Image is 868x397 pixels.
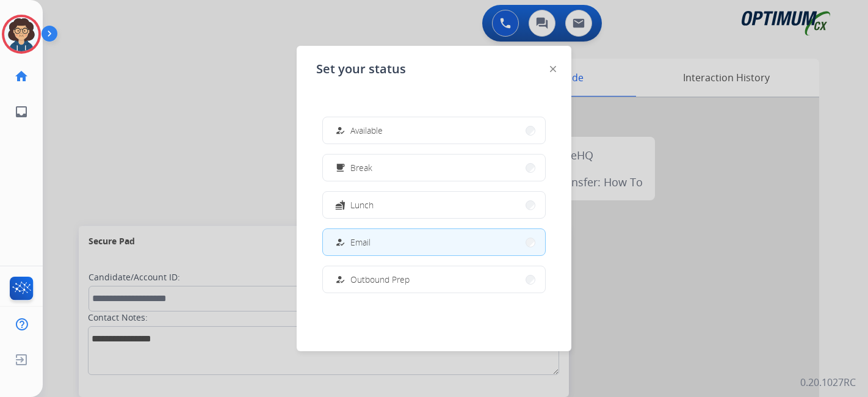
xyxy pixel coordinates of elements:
span: Set your status [316,60,406,78]
span: Email [350,236,371,249]
img: avatar [4,17,38,51]
mat-icon: home [14,69,29,84]
mat-icon: how_to_reg [335,125,345,136]
mat-icon: how_to_reg [335,237,345,247]
mat-icon: how_to_reg [335,274,345,285]
p: 0.20.1027RC [800,375,856,390]
mat-icon: fastfood [335,200,345,210]
span: Outbound Prep [350,273,410,286]
button: Lunch [323,192,545,218]
button: Outbound Prep [323,266,545,293]
button: Email [323,229,545,255]
mat-icon: free_breakfast [335,162,345,173]
mat-icon: inbox [14,104,29,119]
button: Break [323,155,545,181]
span: Lunch [350,198,374,211]
span: Break [350,161,372,174]
img: close-button [550,66,556,72]
button: Available [323,117,545,144]
span: Available [350,124,383,137]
